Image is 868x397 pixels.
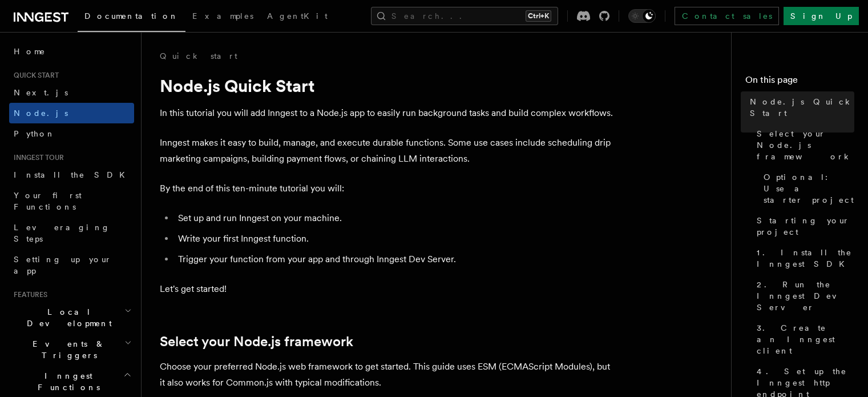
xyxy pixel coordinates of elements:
[9,103,134,123] a: Node.js
[14,88,68,97] span: Next.js
[14,109,68,118] span: Node.js
[752,123,854,167] a: Select your Node.js framework
[9,290,47,299] span: Features
[750,96,854,119] span: Node.js Quick Start
[9,306,124,329] span: Local Development
[267,11,328,21] span: AgentKit
[9,153,64,162] span: Inngest tour
[757,128,854,162] span: Select your Node.js framework
[160,105,616,121] p: In this tutorial you will add Inngest to a Node.js app to easily run background tasks and build c...
[14,46,46,57] span: Home
[9,82,134,103] a: Next.js
[526,10,551,22] kbd: Ctrl+K
[9,71,59,80] span: Quick start
[371,7,558,25] button: Search...Ctrl+K
[9,123,134,144] a: Python
[260,3,334,31] a: AgentKit
[78,3,185,32] a: Documentation
[9,370,123,393] span: Inngest Functions
[175,210,616,226] li: Set up and run Inngest on your machine.
[745,73,854,91] h4: On this page
[160,75,616,96] h1: Node.js Quick Start
[160,181,616,197] p: By the end of this ten-minute tutorial you will:
[9,338,124,361] span: Events & Triggers
[160,334,353,350] a: Select your Node.js framework
[160,50,237,62] a: Quick start
[185,3,260,31] a: Examples
[675,7,779,25] a: Contact sales
[757,247,854,270] span: 1. Install the Inngest SDK
[628,9,656,23] button: Toggle dark mode
[9,334,134,366] button: Events & Triggers
[9,165,134,185] a: Install the SDK
[752,318,854,361] a: 3. Create an Inngest client
[14,191,82,211] span: Your first Functions
[757,215,854,238] span: Starting your project
[764,171,854,206] span: Optional: Use a starter project
[752,274,854,318] a: 2. Run the Inngest Dev Server
[14,255,112,275] span: Setting up your app
[14,223,110,243] span: Leveraging Steps
[752,242,854,274] a: 1. Install the Inngest SDK
[192,11,253,21] span: Examples
[160,135,616,167] p: Inngest makes it easy to build, manage, and execute durable functions. Some use cases include sch...
[84,11,179,21] span: Documentation
[9,217,134,249] a: Leveraging Steps
[752,210,854,242] a: Starting your project
[9,41,134,62] a: Home
[175,231,616,247] li: Write your first Inngest function.
[757,322,854,356] span: 3. Create an Inngest client
[160,359,616,391] p: Choose your preferred Node.js web framework to get started. This guide uses ESM (ECMAScript Modul...
[14,170,132,179] span: Install the SDK
[784,7,859,25] a: Sign Up
[9,302,134,334] button: Local Development
[14,129,55,138] span: Python
[745,91,854,123] a: Node.js Quick Start
[757,279,854,313] span: 2. Run the Inngest Dev Server
[9,249,134,281] a: Setting up your app
[175,251,616,267] li: Trigger your function from your app and through Inngest Dev Server.
[160,281,616,297] p: Let's get started!
[759,167,854,210] a: Optional: Use a starter project
[9,185,134,217] a: Your first Functions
